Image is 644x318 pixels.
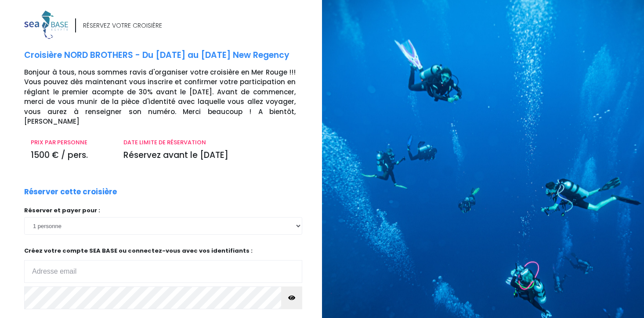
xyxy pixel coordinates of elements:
div: RÉSERVEZ VOTRE CROISIÈRE [83,21,162,30]
p: Bonjour à tous, nous sommes ravis d'organiser votre croisière en Mer Rouge !!! Vous pouvez dès ma... [24,68,315,127]
p: Réservez avant le [DATE] [123,149,296,162]
p: PRIX PAR PERSONNE [31,138,110,147]
img: logo_color1.png [24,11,68,39]
p: 1500 € / pers. [31,149,110,162]
p: Créez votre compte SEA BASE ou connectez-vous avec vos identifiants : [24,247,302,283]
p: Réserver et payer pour : [24,206,302,215]
p: Croisière NORD BROTHERS - Du [DATE] au [DATE] New Regency [24,49,315,62]
p: Réserver cette croisière [24,186,117,198]
input: Adresse email [24,260,302,283]
p: DATE LIMITE DE RÉSERVATION [123,138,296,147]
